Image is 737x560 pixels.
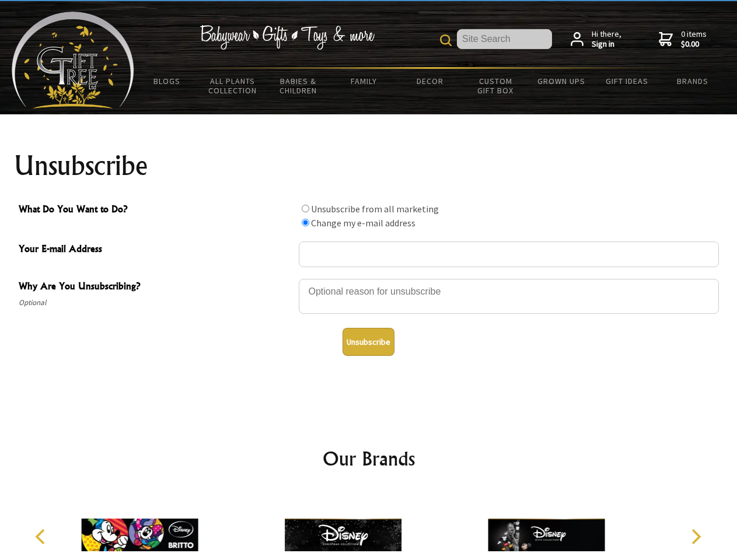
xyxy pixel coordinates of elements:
[134,69,200,93] a: BLOGS
[331,69,397,93] a: Family
[12,12,134,108] img: Babyware - Gifts - Toys and more...
[681,29,707,50] span: 0 items
[299,279,719,314] textarea: Why Are You Unsubscribing?
[200,25,375,50] img: Babywear - Gifts - Toys & more
[528,69,594,93] a: Grown Ups
[19,279,293,296] span: Why Are You Unsubscribing?
[571,29,621,50] a: Hi there,Sign in
[19,242,293,258] span: Your E-mail Address
[592,39,621,50] strong: Sign in
[299,242,719,267] input: Your E-mail Address
[29,524,55,549] button: Previous
[681,39,707,50] strong: $0.00
[594,69,660,93] a: Gift Ideas
[302,219,309,226] input: What Do You Want to Do?
[683,524,708,549] button: Next
[397,69,463,93] a: Decor
[659,29,707,50] a: 0 items$0.00
[343,328,394,356] button: Unsubscribe
[19,296,293,310] span: Optional
[592,29,621,50] span: Hi there,
[14,152,724,180] h1: Unsubscribe
[463,69,529,103] a: Custom Gift Box
[311,217,415,229] label: Change my e-mail address
[302,205,309,212] input: What Do You Want to Do?
[660,69,726,93] a: Brands
[311,203,439,215] label: Unsubscribe from all marketing
[266,69,331,103] a: Babies & Children
[19,202,293,219] span: What Do You Want to Do?
[200,69,266,103] a: All Plants Collection
[440,34,452,46] img: product search
[23,444,714,473] h2: Our Brands
[457,29,552,49] input: Site Search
